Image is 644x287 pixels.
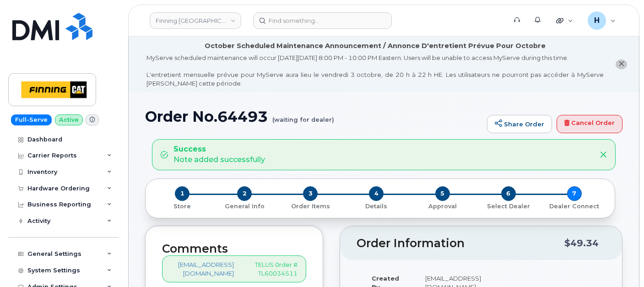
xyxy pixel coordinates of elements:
[410,201,476,211] a: 5 Approval
[162,243,306,255] h2: Comments
[157,202,208,211] p: Store
[369,186,384,201] span: 4
[501,186,516,201] span: 6
[277,201,343,211] a: 3 Order Items
[479,202,538,211] p: Select Dealer
[153,201,211,211] a: 1 Store
[146,54,604,87] div: MyServe scheduled maintenance will occur [DATE][DATE] 8:00 PM - 10:00 PM Eastern. Users will be u...
[557,115,622,133] a: Cancel Order
[173,144,265,155] strong: Success
[347,202,406,211] p: Details
[303,186,318,201] span: 3
[211,201,277,211] a: 2 General Info
[616,60,627,69] button: close notification
[413,202,472,211] p: Approval
[476,201,541,211] a: 6 Select Dealer
[171,260,234,277] a: [EMAIL_ADDRESS][DOMAIN_NAME]
[249,260,298,277] p: TELUS 0rder # TL60034511
[564,234,599,252] div: $49.34
[215,202,274,211] p: General Info
[145,108,482,125] h1: Order No.64493
[357,237,564,250] h2: Order Information
[237,186,252,201] span: 2
[487,115,552,133] a: Share Order
[175,186,189,201] span: 1
[205,41,546,51] div: October Scheduled Maintenance Announcement / Annonce D'entretient Prévue Pour Octobre
[281,202,340,211] p: Order Items
[272,108,334,123] small: (waiting for dealer)
[343,201,409,211] a: 4 Details
[435,186,450,201] span: 5
[173,144,265,165] div: Note added successfully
